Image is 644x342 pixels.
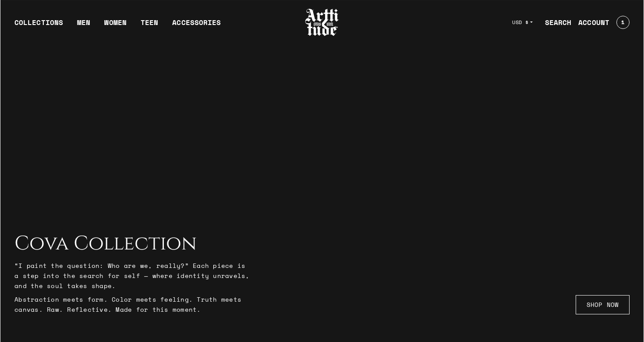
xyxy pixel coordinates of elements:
[512,19,529,26] span: USD $
[14,260,251,291] p: “I paint the question: Who are we, really?” Each piece is a step into the search for self — where...
[14,17,63,35] div: COLLECTIONS
[104,17,127,35] a: WOMEN
[304,7,340,37] img: Arttitude
[7,17,228,35] ul: Main navigation
[141,17,158,35] a: TEEN
[609,12,630,32] a: Open cart
[77,17,90,35] a: MEN
[576,295,630,314] a: SHOP NOW
[571,14,609,31] a: ACCOUNT
[621,20,624,25] span: 1
[172,17,221,35] div: ACCESSORIES
[507,13,538,32] button: USD $
[14,294,251,314] p: Abstraction meets form. Color meets feeling. Truth meets canvas. Raw. Reflective. Made for this m...
[538,14,572,31] a: SEARCH
[14,232,251,255] h2: Cova Collection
